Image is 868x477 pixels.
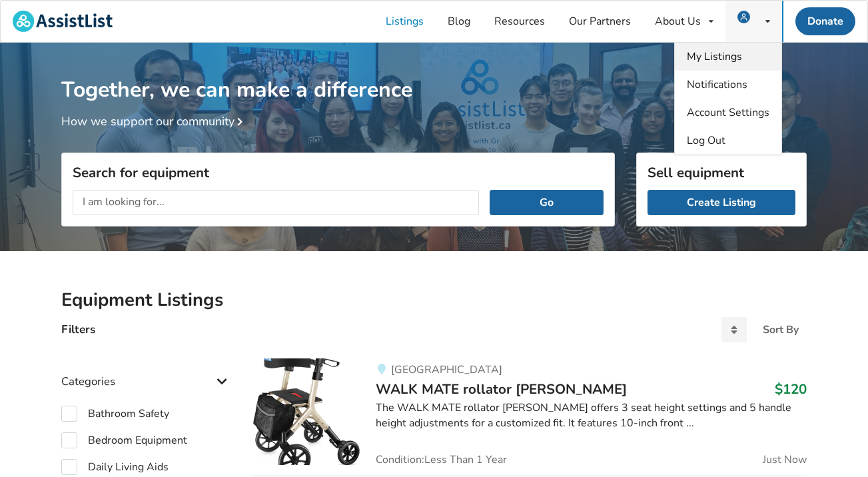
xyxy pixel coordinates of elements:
a: Donate [795,7,855,35]
h3: $120 [775,380,807,398]
input: I am looking for... [73,190,479,215]
h3: Sell equipment [648,164,795,181]
h1: Together, we can make a difference [61,43,807,103]
img: assistlist-logo [13,11,113,32]
label: Bathroom Safety [61,406,169,422]
span: [GEOGRAPHIC_DATA] [391,362,502,377]
span: Notifications [687,77,747,92]
span: Log Out [687,133,725,148]
h4: Filters [61,322,95,337]
span: Account Settings [687,105,769,120]
a: Resources [482,1,557,42]
a: Listings [374,1,436,42]
label: Bedroom Equipment [61,432,187,448]
span: WALK MATE rollator [PERSON_NAME] [376,380,627,398]
span: Just Now [763,454,807,465]
h3: Search for equipment [73,164,604,181]
label: Daily Living Aids [61,459,169,475]
a: Create Listing [648,190,795,215]
a: Our Partners [557,1,643,42]
a: How we support our community [61,113,248,129]
img: mobility-walk mate rollator walker [253,358,360,465]
div: Categories [61,348,232,395]
a: mobility-walk mate rollator walker[GEOGRAPHIC_DATA]WALK MATE rollator [PERSON_NAME]$120The WALK M... [253,358,807,476]
a: Blog [436,1,482,42]
div: About Us [655,16,701,27]
span: My Listings [687,49,742,64]
img: user icon [737,11,750,23]
button: Go [490,190,604,215]
div: The WALK MATE rollator [PERSON_NAME] offers 3 seat height settings and 5 handle height adjustment... [376,400,807,431]
h2: Equipment Listings [61,288,807,312]
span: Condition: Less Than 1 Year [376,454,507,465]
div: Sort By [763,324,799,335]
